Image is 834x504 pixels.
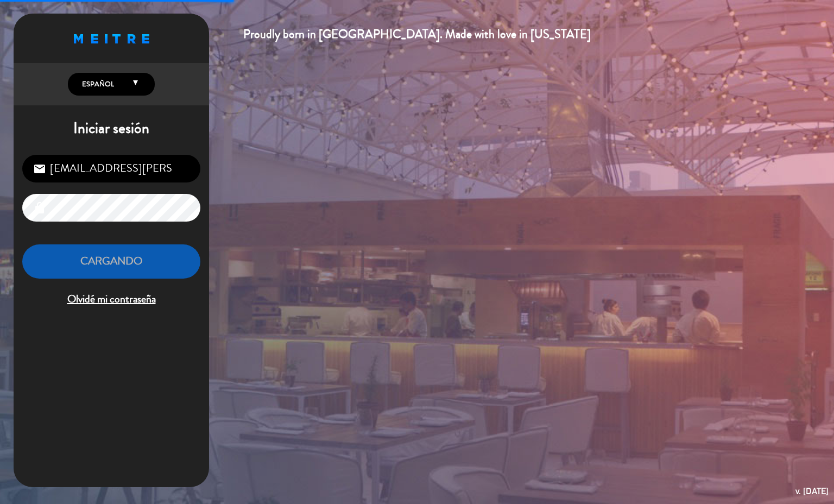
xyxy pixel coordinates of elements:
[795,484,829,499] div: v. [DATE]
[33,201,46,215] i: lock
[22,291,200,308] span: Olvidé mi contraseña
[14,119,209,138] h1: Iniciar sesión
[22,244,200,279] button: Cargando
[33,162,46,175] i: email
[22,155,200,182] input: Correo Electrónico
[79,79,114,90] span: Español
